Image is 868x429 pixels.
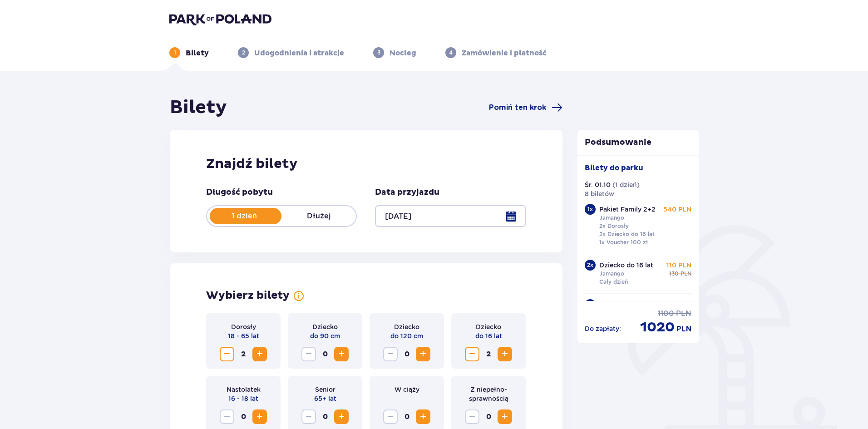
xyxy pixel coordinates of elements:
[599,270,624,278] p: Jamango
[475,331,502,340] p: do 16 lat
[399,409,414,424] span: 0
[169,13,271,25] img: Park of Poland logo
[599,300,624,309] p: Dorosły
[383,347,398,361] button: Decrease
[481,409,496,424] span: 0
[599,261,653,270] p: Dziecko do 16 lat
[498,409,512,424] button: Increase
[186,48,209,58] p: Bilety
[170,96,227,119] h1: Bilety
[640,319,675,336] p: 1020
[315,385,335,394] p: Senior
[318,409,332,424] span: 0
[459,385,518,403] p: Z niepełno­sprawnością
[585,180,611,189] p: Śr. 01.10
[599,278,628,286] p: Cały dzień
[390,331,423,340] p: do 120 cm
[577,137,699,148] p: Podsumowanie
[599,222,655,247] p: 2x Dorosły 2x Dziecko do 16 lat 1x Voucher 100 zł
[585,204,596,215] div: 1 x
[476,322,501,331] p: Dziecko
[681,270,691,278] p: PLN
[281,211,356,221] p: Dłużej
[228,331,259,340] p: 18 - 65 lat
[489,103,546,113] span: Pomiń ten krok
[383,409,398,424] button: Decrease
[585,324,621,333] p: Do zapłaty :
[416,409,430,424] button: Increase
[676,324,691,334] p: PLN
[390,48,416,58] p: Nocleg
[663,205,691,214] p: 540 PLN
[236,347,251,361] span: 2
[227,385,261,394] p: Nastolatek
[449,49,453,57] p: 4
[301,347,316,361] button: Decrease
[377,49,380,57] p: 3
[252,409,267,424] button: Increase
[334,347,349,361] button: Increase
[585,189,614,198] p: 8 biletów
[489,102,562,113] a: Pomiń ten krok
[334,409,349,424] button: Increase
[207,211,281,221] p: 1 dzień
[314,394,336,403] p: 65+ lat
[220,409,234,424] button: Decrease
[395,385,419,394] p: W ciąży
[236,409,251,424] span: 0
[465,409,479,424] button: Decrease
[231,322,256,331] p: Dorosły
[462,48,547,58] p: Zamówienie i płatność
[585,163,643,173] p: Bilety do parku
[666,261,691,270] p: 110 PLN
[252,347,267,361] button: Increase
[228,394,258,403] p: 16 - 18 lat
[310,331,340,340] p: do 90 cm
[658,309,674,319] p: 1100
[174,49,176,57] p: 1
[206,155,526,173] h2: Znajdź bilety
[676,309,691,319] p: PLN
[585,299,596,310] div: 2 x
[612,180,640,189] p: ( 1 dzień )
[665,300,691,309] p: 130 PLN
[242,49,245,57] p: 2
[220,347,234,361] button: Decrease
[375,187,439,198] p: Data przyjazdu
[416,347,430,361] button: Increase
[301,409,316,424] button: Decrease
[669,270,679,278] p: 130
[498,347,512,361] button: Increase
[599,205,656,214] p: Pakiet Family 2+2
[465,347,479,361] button: Decrease
[399,347,414,361] span: 0
[585,260,596,271] div: 2 x
[254,48,344,58] p: Udogodnienia i atrakcje
[481,347,496,361] span: 2
[206,187,273,198] p: Długość pobytu
[394,322,419,331] p: Dziecko
[312,322,338,331] p: Dziecko
[599,214,624,222] p: Jamango
[318,347,332,361] span: 0
[206,289,290,302] p: Wybierz bilety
